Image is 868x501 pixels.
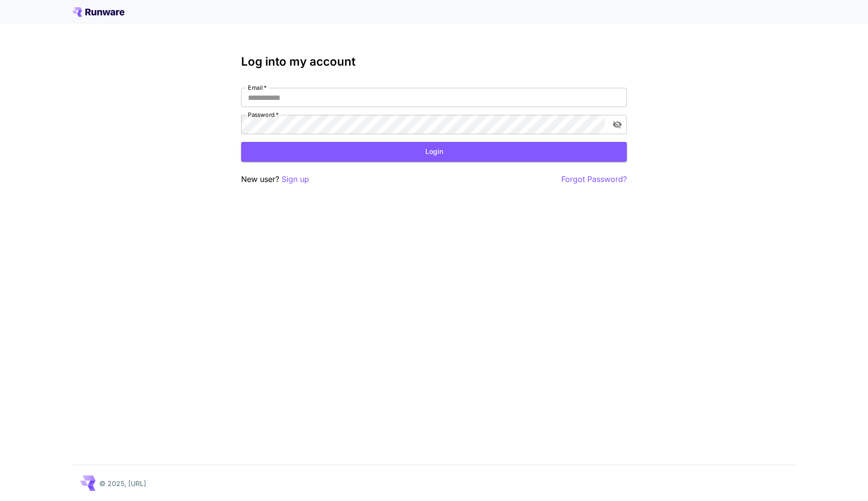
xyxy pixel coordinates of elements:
[609,116,626,133] button: toggle password visibility
[241,55,627,69] h3: Log into my account
[241,173,309,185] p: New user?
[241,142,627,162] button: Login
[282,173,309,185] button: Sign up
[248,83,267,92] label: Email
[248,111,279,119] label: Password
[561,173,627,185] button: Forgot Password?
[99,478,146,488] p: © 2025, [URL]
